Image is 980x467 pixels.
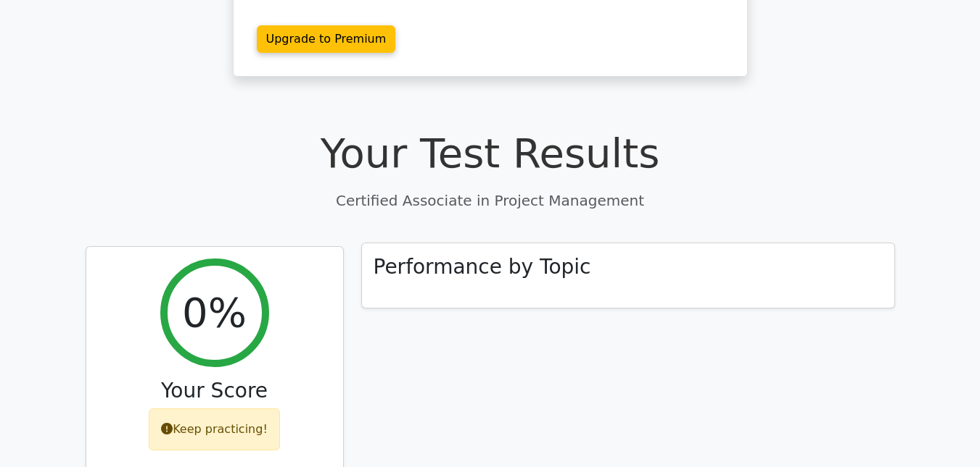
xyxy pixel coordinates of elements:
h2: 0% [182,288,247,337]
p: Certified Associate in Project Management [86,190,895,211]
h3: Performance by Topic [374,255,591,279]
h1: Your Test Results [86,129,895,177]
a: Upgrade to Premium [257,25,396,53]
h3: Your Score [98,379,332,403]
div: Keep practicing! [149,408,280,450]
